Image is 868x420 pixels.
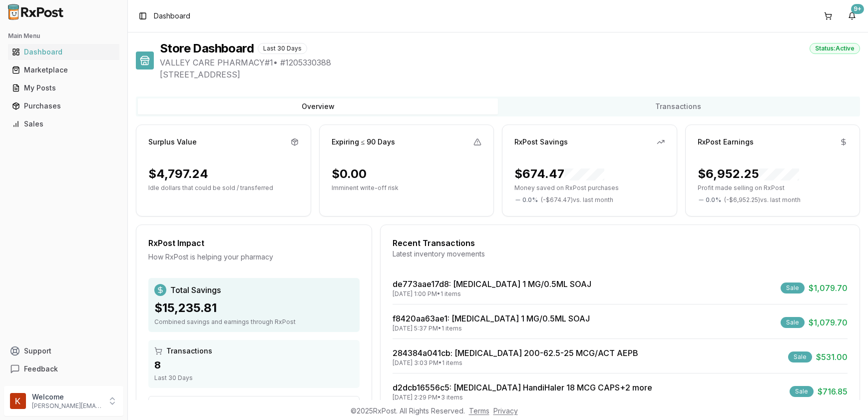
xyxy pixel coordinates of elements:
div: $4,797.24 [148,166,208,182]
div: Sales [12,119,115,129]
div: [DATE] 2:29 PM • 3 items [393,393,652,401]
div: [DATE] 5:37 PM • 1 items [393,324,590,332]
p: [PERSON_NAME][EMAIL_ADDRESS][DOMAIN_NAME] [32,402,101,410]
div: 9+ [851,4,864,14]
p: Profit made selling on RxPost [698,184,848,192]
a: 284384a041cb: [MEDICAL_DATA] 200-62.5-25 MCG/ACT AEPB [393,348,638,358]
div: Status: Active [810,43,860,54]
button: Dashboard [4,44,123,60]
div: Sale [790,386,814,397]
span: $1,079.70 [809,282,848,294]
div: Expiring ≤ 90 Days [332,137,396,147]
button: Sales [4,116,123,132]
a: Purchases [8,97,119,115]
div: RxPost Savings [514,137,568,147]
div: $6,952.25 [698,166,799,182]
div: $0.00 [332,166,367,182]
a: Dashboard [8,43,119,61]
button: Marketplace [4,62,123,78]
span: Dashboard [154,11,190,21]
span: 0.0 % [522,196,538,204]
div: Sale [788,351,812,362]
div: Surplus Value [148,137,197,147]
span: VALLEY CARE PHARMACY#1 • # 1205330388 [160,56,860,68]
a: My Posts [8,79,119,97]
div: Marketplace [12,65,115,75]
p: Money saved on RxPost purchases [514,184,665,192]
img: User avatar [10,393,26,409]
h2: Main Menu [8,32,119,40]
button: Support [4,342,123,360]
div: RxPost Earnings [698,137,754,147]
a: f8420aa63ae1: [MEDICAL_DATA] 1 MG/0.5ML SOAJ [393,313,590,323]
div: Sale [781,282,805,293]
div: $674.47 [514,166,604,182]
p: Imminent write-off risk [332,184,482,192]
span: Feedback [24,364,58,374]
button: Overview [138,98,498,114]
a: Terms [469,406,489,415]
div: [DATE] 3:03 PM • 1 items [393,359,638,367]
span: ( - $6,952.25 ) vs. last month [724,196,801,204]
iframe: Intercom live chat [834,386,858,410]
a: d2dcb16556c5: [MEDICAL_DATA] HandiHaler 18 MCG CAPS+2 more [393,382,652,392]
a: Sales [8,115,119,133]
div: Last 30 Days [154,374,354,382]
span: $716.85 [818,385,848,397]
div: Last 30 Days [258,43,307,54]
span: ( - $674.47 ) vs. last month [541,196,613,204]
p: Idle dollars that could be sold / transferred [148,184,299,192]
img: RxPost Logo [4,4,68,20]
span: Total Savings [170,284,221,296]
button: Transactions [498,98,858,114]
div: My Posts [12,83,115,93]
span: 0.0 % [706,196,721,204]
div: Dashboard [12,47,115,57]
button: Purchases [4,98,123,114]
button: 9+ [844,8,860,24]
nav: breadcrumb [154,11,190,21]
span: Transactions [166,346,212,356]
div: How RxPost is helping your pharmacy [148,252,360,262]
a: Privacy [493,406,518,415]
span: [STREET_ADDRESS] [160,68,860,80]
button: Feedback [4,360,123,378]
a: Marketplace [8,61,119,79]
a: de773aae17d8: [MEDICAL_DATA] 1 MG/0.5ML SOAJ [393,279,591,289]
div: [DATE] 1:00 PM • 1 items [393,290,591,298]
button: My Posts [4,80,123,96]
div: Purchases [12,101,115,111]
div: RxPost Impact [148,237,360,249]
div: Sale [781,317,805,328]
div: $15,235.81 [154,300,354,316]
div: Latest inventory movements [393,249,848,259]
div: 8 [154,358,354,372]
div: Combined savings and earnings through RxPost [154,318,354,326]
div: Recent Transactions [393,237,848,249]
p: Welcome [32,392,101,402]
span: $531.00 [816,351,848,363]
span: $1,079.70 [809,316,848,328]
h1: Store Dashboard [160,40,254,56]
